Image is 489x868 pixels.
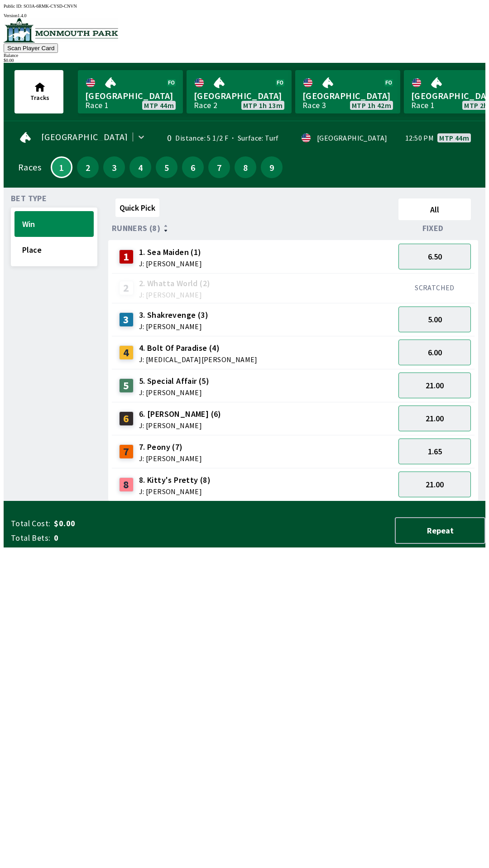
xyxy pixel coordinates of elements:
[352,102,391,109] span: MTP 1h 42m
[139,278,211,289] span: 2. Whatta World (2)
[261,156,283,178] button: 9
[139,246,202,258] span: 1. Sea Maiden (1)
[139,323,208,330] span: J: [PERSON_NAME]
[4,18,118,42] img: venue logo
[398,406,471,431] button: 21.00
[428,251,442,262] span: 6.50
[14,237,94,263] button: Place
[54,518,197,529] span: $0.00
[77,156,99,178] button: 2
[235,156,256,178] button: 8
[11,533,50,543] span: Total Bets:
[158,164,175,170] span: 5
[426,380,444,391] span: 21.00
[103,156,125,178] button: 3
[175,133,228,142] span: Distance: 5 1/2 F
[184,164,201,170] span: 6
[144,102,174,109] span: MTP 44m
[119,281,134,295] div: 2
[208,156,230,178] button: 7
[4,13,485,18] div: Version 1.4.0
[4,53,485,58] div: Balance
[139,389,209,396] span: J: [PERSON_NAME]
[139,441,202,453] span: 7. Peony (7)
[119,345,134,360] div: 4
[120,203,155,213] span: Quick Pick
[119,312,134,327] div: 3
[139,375,209,387] span: 5. Special Affair (5)
[139,455,202,462] span: J: [PERSON_NAME]
[302,102,326,109] div: Race 3
[41,133,128,141] span: [GEOGRAPHIC_DATA]
[24,4,77,9] span: SO3A-6RMK-CYSD-CNVN
[119,378,134,393] div: 5
[156,156,177,178] button: 5
[194,102,217,109] div: Race 2
[398,283,471,292] div: SCRATCHED
[398,340,471,365] button: 6.00
[132,164,149,170] span: 4
[119,250,134,264] div: 1
[428,347,442,358] span: 6.00
[411,102,435,109] div: Race 1
[302,90,393,102] span: [GEOGRAPHIC_DATA]
[139,474,211,486] span: 8. Kitty's Pretty (8)
[395,224,475,233] div: Fixed
[85,90,176,102] span: [GEOGRAPHIC_DATA]
[405,134,434,142] span: 12:50 PM
[398,244,471,269] button: 6.50
[54,533,197,543] span: 0
[22,219,86,229] span: Win
[4,58,485,63] div: $ 0.00
[187,70,292,113] a: [GEOGRAPHIC_DATA]Race 2MTP 1h 13m
[194,90,284,102] span: [GEOGRAPHIC_DATA]
[426,413,444,424] span: 21.00
[243,102,283,109] span: MTP 1h 13m
[54,165,69,170] span: 1
[403,525,477,536] span: Repeat
[79,164,96,170] span: 2
[14,211,94,237] button: Win
[4,43,58,53] button: Scan Player Card
[403,204,467,215] span: All
[129,156,151,178] button: 4
[18,164,41,171] div: Races
[428,314,442,325] span: 5.00
[422,225,444,232] span: Fixed
[115,198,159,217] button: Quick Pick
[428,446,442,457] span: 1.65
[139,309,208,321] span: 3. Shakrevenge (3)
[4,4,485,9] div: Public ID:
[14,70,63,113] button: Tracks
[78,70,183,113] a: [GEOGRAPHIC_DATA]Race 1MTP 44m
[139,422,221,429] span: J: [PERSON_NAME]
[112,224,395,233] div: Runners (8)
[398,373,471,398] button: 21.00
[395,517,485,544] button: Repeat
[139,291,211,298] span: J: [PERSON_NAME]
[398,439,471,464] button: 1.65
[182,156,204,178] button: 6
[119,477,134,492] div: 8
[11,195,47,202] span: Bet Type
[139,260,202,267] span: J: [PERSON_NAME]
[51,156,72,178] button: 1
[426,479,444,490] span: 21.00
[11,518,50,529] span: Total Cost:
[139,342,258,354] span: 4. Bolt Of Paradise (4)
[398,198,471,220] button: All
[228,133,279,142] span: Surface: Turf
[112,225,160,232] span: Runners (8)
[139,408,221,420] span: 6. [PERSON_NAME] (6)
[237,164,254,170] span: 8
[439,134,469,142] span: MTP 44m
[158,134,172,142] div: 0
[85,102,109,109] div: Race 1
[30,94,49,102] span: Tracks
[398,307,471,332] button: 5.00
[119,411,134,426] div: 6
[139,356,258,363] span: J: [MEDICAL_DATA][PERSON_NAME]
[119,444,134,459] div: 7
[263,164,280,170] span: 9
[398,472,471,497] button: 21.00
